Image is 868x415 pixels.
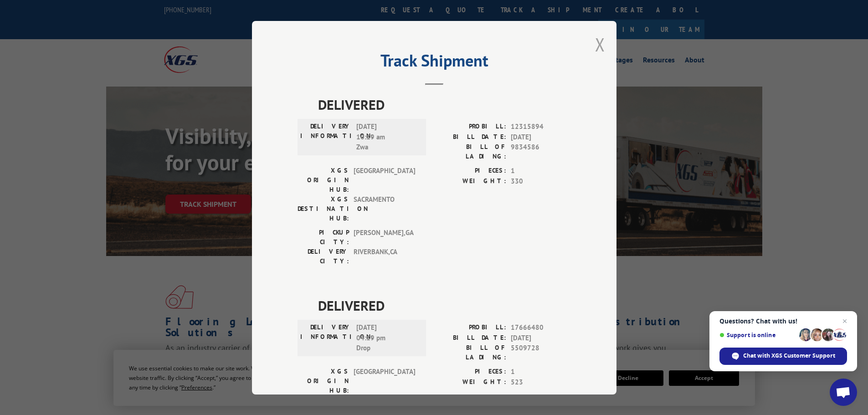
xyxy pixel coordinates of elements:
label: XGS ORIGIN HUB: [298,367,349,395]
span: 9834586 [511,142,571,161]
span: 12315894 [511,122,571,132]
label: DELIVERY CITY: [298,247,349,266]
label: DELIVERY INFORMATION: [300,323,352,354]
label: BILL DATE: [434,132,506,142]
span: Close chat [839,316,850,327]
label: DELIVERY INFORMATION: [300,122,352,153]
label: PROBILL: [434,122,506,132]
span: 523 [511,377,571,387]
span: [DATE] 10:19 am Zwa [356,122,418,153]
span: [GEOGRAPHIC_DATA] [354,367,415,395]
span: Questions? Chat with us! [719,318,847,325]
label: XGS ORIGIN HUB: [298,166,349,195]
span: Support is online [719,332,796,338]
label: BILL OF LADING: [434,142,506,161]
label: WEIGHT: [434,377,506,387]
span: 5509728 [511,343,571,362]
span: 1 [511,166,571,176]
div: Chat with XGS Customer Support [719,348,847,365]
span: [DATE] [511,333,571,343]
label: BILL OF LADING: [434,343,506,362]
span: Chat with XGS Customer Support [743,352,835,360]
span: [DATE] 04:19 pm Drop [356,323,418,354]
span: [DATE] [511,132,571,142]
label: PROBILL: [434,323,506,333]
div: Open chat [830,379,857,406]
label: WEIGHT: [434,176,506,186]
span: 17666480 [511,323,571,333]
label: PIECES: [434,367,506,377]
span: 330 [511,176,571,186]
label: XGS DESTINATION HUB: [298,195,349,223]
span: DELIVERED [318,295,571,316]
span: SACRAMENTO [354,195,415,223]
span: 1 [511,367,571,377]
label: PIECES: [434,166,506,176]
label: PICKUP CITY: [298,228,349,247]
span: [GEOGRAPHIC_DATA] [354,166,415,195]
span: DELIVERED [318,94,571,115]
button: Close modal [595,32,605,56]
label: BILL DATE: [434,333,506,343]
h2: Track Shipment [298,54,571,72]
span: [PERSON_NAME] , GA [354,228,415,247]
span: RIVERBANK , CA [354,247,415,266]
